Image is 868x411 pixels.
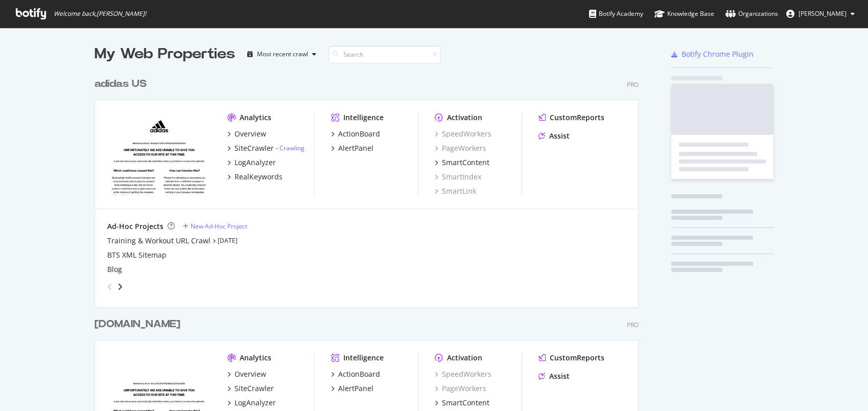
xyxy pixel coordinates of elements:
[234,369,266,379] div: Overview
[725,9,778,19] div: Organizations
[538,131,570,141] a: Assist
[227,398,276,408] a: LogAnalyzer
[183,222,247,231] a: New Ad-Hoc Project
[682,49,754,59] div: Botify Chrome Plugin
[435,398,489,408] a: SmartContent
[671,49,754,59] a: Botify Chrome Plugin
[276,144,304,152] div: -
[331,129,380,139] a: ActionBoard
[234,157,276,168] div: LogAnalyzer
[538,371,570,381] a: Assist
[191,222,247,231] div: New Ad-Hoc Project
[227,172,283,182] a: RealKeywords
[331,383,373,394] a: AlertPanel
[107,250,167,260] a: BTS XML Sitemap
[549,371,570,381] div: Assist
[343,353,384,363] div: Intelligence
[95,317,184,332] a: [DOMAIN_NAME]
[227,369,266,379] a: Overview
[550,353,604,363] div: CustomReports
[243,46,320,62] button: Most recent crawl
[589,9,643,19] div: Botify Academy
[435,369,491,379] a: SpeedWorkers
[331,143,373,153] a: AlertPanel
[107,236,210,246] a: Training & Workout URL Crawl
[116,282,124,292] div: angle-right
[107,221,163,232] div: Ad-Hoc Projects
[435,143,486,153] a: PageWorkers
[778,6,863,22] button: [PERSON_NAME]
[538,112,604,123] a: CustomReports
[227,129,266,139] a: Overview
[103,279,116,295] div: angle-left
[338,369,380,379] div: ActionBoard
[234,143,274,153] div: SiteCrawler
[329,45,441,63] input: Search
[227,143,304,153] a: SiteCrawler- Crawling
[627,80,639,89] div: Pro
[435,172,481,182] a: SmartIndex
[331,369,380,379] a: ActionBoard
[549,131,570,141] div: Assist
[279,144,304,152] a: Crawling
[240,112,271,123] div: Analytics
[442,157,489,168] div: SmartContent
[442,398,489,408] div: SmartContent
[435,186,476,196] a: SmartLink
[654,9,714,19] div: Knowledge Base
[538,353,604,363] a: CustomReports
[95,317,180,332] div: [DOMAIN_NAME]
[550,112,604,123] div: CustomReports
[107,264,122,275] a: Blog
[234,129,266,139] div: Overview
[240,353,271,363] div: Analytics
[234,383,274,394] div: SiteCrawler
[234,398,276,408] div: LogAnalyzer
[338,129,380,139] div: ActionBoard
[227,157,276,168] a: LogAnalyzer
[107,112,211,195] img: adidas.com/us
[799,9,847,18] span: Kate Fischer
[338,143,373,153] div: AlertPanel
[95,77,151,92] a: adidas US
[435,383,486,394] a: PageWorkers
[95,44,235,64] div: My Web Properties
[447,353,482,363] div: Activation
[435,129,491,139] a: SpeedWorkers
[234,172,283,182] div: RealKeywords
[218,236,238,245] a: [DATE]
[343,112,384,123] div: Intelligence
[435,157,489,168] a: SmartContent
[257,51,308,57] div: Most recent crawl
[338,383,373,394] div: AlertPanel
[627,321,639,329] div: Pro
[447,112,482,123] div: Activation
[54,10,146,18] span: Welcome back, [PERSON_NAME] !
[227,383,274,394] a: SiteCrawler
[95,77,147,92] div: adidas US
